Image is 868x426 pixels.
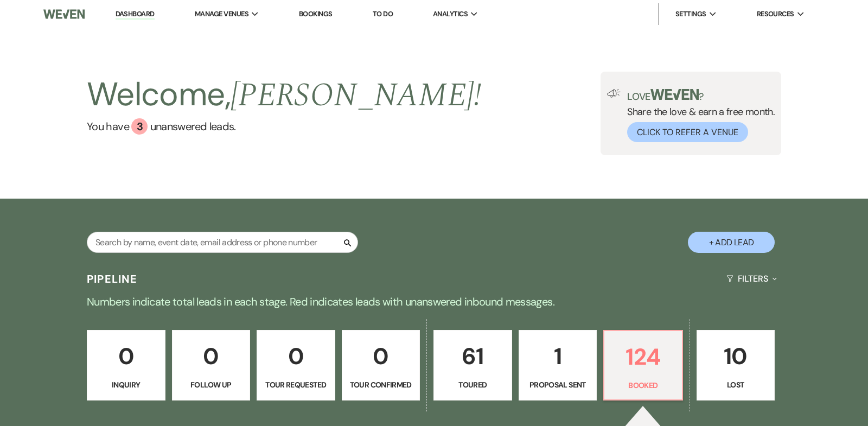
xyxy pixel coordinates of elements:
[131,118,148,135] div: 3
[373,9,393,18] a: To Do
[231,71,481,120] span: [PERSON_NAME] !
[116,9,155,20] a: Dashboard
[179,379,244,391] p: Follow Up
[87,118,481,135] a: You have 3 unanswered leads.
[43,293,825,310] p: Numbers indicate total leads in each stage. Red indicates leads with unanswered inbound messages.
[441,338,505,374] p: 61
[179,338,244,374] p: 0
[627,122,748,142] button: Click to Refer a Venue
[675,9,706,20] span: Settings
[650,89,699,100] img: weven-logo-green.svg
[722,264,781,293] button: Filters
[87,232,358,253] input: Search by name, event date, email address or phone number
[697,330,775,400] a: 10Lost
[704,379,768,391] p: Lost
[257,330,335,400] a: 0Tour Requested
[349,338,413,374] p: 0
[299,9,333,18] a: Bookings
[94,338,158,374] p: 0
[349,379,413,391] p: Tour Confirmed
[43,3,85,26] img: Weven Logo
[519,330,597,400] a: 1Proposal Sent
[704,338,768,374] p: 10
[172,330,251,400] a: 0Follow Up
[342,330,420,400] a: 0Tour Confirmed
[603,330,683,400] a: 124Booked
[621,89,775,142] div: Share the love & earn a free month.
[611,339,675,375] p: 124
[433,330,512,400] a: 61Toured
[627,89,775,101] p: Love ?
[688,232,775,253] button: + Add Lead
[94,379,158,391] p: Inquiry
[526,379,590,391] p: Proposal Sent
[264,338,328,374] p: 0
[87,330,165,400] a: 0Inquiry
[195,9,248,20] span: Manage Venues
[87,72,481,118] h2: Welcome,
[441,379,505,391] p: Toured
[757,9,794,20] span: Resources
[264,379,328,391] p: Tour Requested
[87,271,138,287] h3: Pipeline
[526,338,590,374] p: 1
[611,379,675,391] p: Booked
[607,89,621,98] img: loud-speaker-illustration.svg
[433,9,468,20] span: Analytics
